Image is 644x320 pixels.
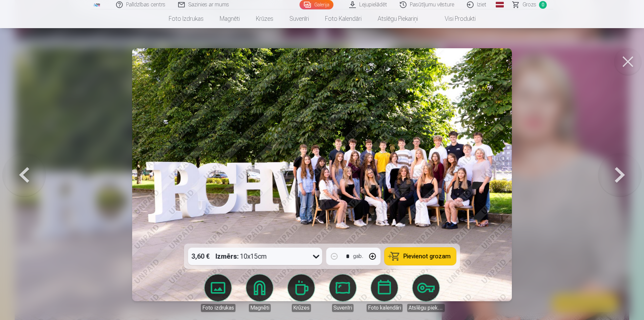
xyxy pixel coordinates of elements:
div: Foto izdrukas [201,304,235,312]
span: Pievienot grozam [404,253,451,259]
a: Atslēgu piekariņi [370,9,426,28]
img: /fa1 [93,3,101,7]
div: 10x15cm [216,248,267,265]
span: 0 [539,1,547,9]
div: Krūzes [292,304,311,312]
a: Suvenīri [281,9,317,28]
a: Suvenīri [324,274,362,312]
button: Pievienot grozam [385,248,456,265]
div: Atslēgu piekariņi [407,304,445,312]
a: Foto kalendāri [317,9,370,28]
div: gab. [353,252,363,260]
a: Foto izdrukas [161,9,212,28]
a: Krūzes [282,274,320,312]
a: Magnēti [241,274,278,312]
div: 3,60 € [188,248,213,265]
a: Krūzes [248,9,281,28]
a: Foto kalendāri [366,274,403,312]
div: Suvenīri [332,304,354,312]
a: Magnēti [212,9,248,28]
span: Grozs [523,1,536,9]
div: Foto kalendāri [367,304,402,312]
a: Foto izdrukas [199,274,237,312]
a: Visi produkti [426,9,484,28]
a: Atslēgu piekariņi [407,274,445,312]
div: Magnēti [249,304,271,312]
strong: Izmērs : [216,252,239,261]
